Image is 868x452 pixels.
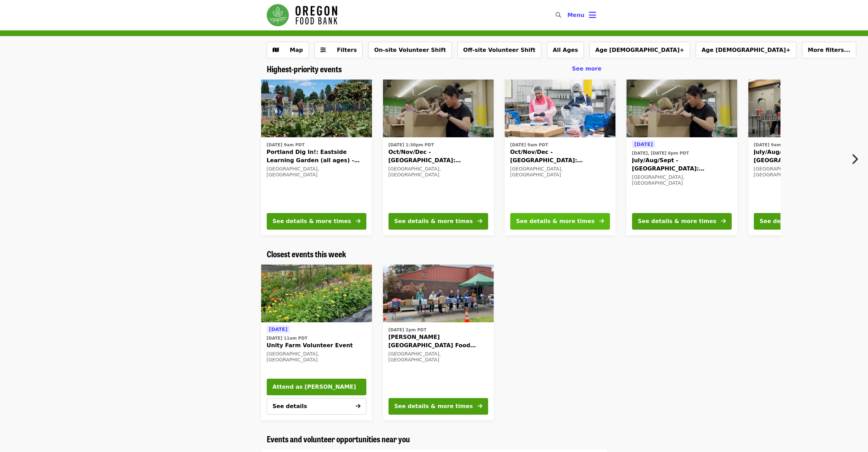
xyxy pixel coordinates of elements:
button: Age [DEMOGRAPHIC_DATA]+ [696,42,796,58]
i: arrow-right icon [599,218,604,224]
button: Toggle account menu [562,7,602,24]
div: [GEOGRAPHIC_DATA], [GEOGRAPHIC_DATA] [510,166,610,178]
div: See details & more times [394,402,473,411]
span: [DATE] [269,326,287,332]
span: Events and volunteer opportunities near you [267,433,410,445]
a: See details for "July/Aug/Sept - Portland: Repack/Sort (age 8+)" [627,80,737,235]
button: Off-site Volunteer Shift [457,42,541,58]
img: Oct/Nov/Dec - Beaverton: Repack/Sort (age 10+) organized by Oregon Food Bank [505,80,615,138]
button: Next item [845,149,868,169]
span: Oct/Nov/Dec - [GEOGRAPHIC_DATA]: Repack/Sort (age [DEMOGRAPHIC_DATA]+) [510,148,610,165]
button: All Ages [547,42,584,58]
div: See details & more times [638,217,716,225]
span: Highest-priority events [267,63,342,75]
time: [DATE] 1:30pm PDT [389,142,434,148]
div: [GEOGRAPHIC_DATA], [GEOGRAPHIC_DATA] [754,166,853,178]
input: Search [565,7,571,24]
span: Oct/Nov/Dec - [GEOGRAPHIC_DATA]: Repack/Sort (age [DEMOGRAPHIC_DATA]+) [389,148,488,165]
div: [GEOGRAPHIC_DATA], [GEOGRAPHIC_DATA] [267,166,366,178]
time: [DATE] 9am PDT [754,142,792,148]
a: Unity Farm Volunteer Event [261,265,372,323]
img: Oct/Nov/Dec - Portland: Repack/Sort (age 8+) organized by Oregon Food Bank [383,80,494,138]
div: See details & more times [760,217,838,225]
button: See details & more times [389,213,488,230]
time: [DATE] 11am PDT [267,335,308,341]
a: Closest events this week [267,249,346,259]
button: See details & more times [510,213,610,230]
img: Kelly Elementary School Food Pantry - Partner Agency Support organized by Oregon Food Bank [383,265,494,323]
div: Closest events this week [261,249,607,259]
i: arrow-right icon [356,403,360,409]
div: [GEOGRAPHIC_DATA], [GEOGRAPHIC_DATA] [632,174,732,186]
span: July/Aug/Sept - [GEOGRAPHIC_DATA]: Repack/Sort (age [DEMOGRAPHIC_DATA]+) [754,148,853,165]
img: Oregon Food Bank - Home [267,4,337,26]
span: [DATE] [634,141,653,147]
a: See details for "Portland Dig In!: Eastside Learning Garden (all ages) - Aug/Sept/Oct" [261,80,372,235]
i: arrow-right icon [477,403,482,409]
a: See details for "Oct/Nov/Dec - Portland: Repack/Sort (age 8+)" [383,80,494,235]
div: See details & more times [394,217,473,225]
button: See details & more times [267,213,366,230]
button: Age [DEMOGRAPHIC_DATA]+ [590,42,690,58]
time: [DATE], [DATE] 6pm PDT [632,150,689,156]
i: arrow-right icon [477,218,482,224]
time: [DATE] 9am PDT [267,142,305,148]
a: See details for "Oct/Nov/Dec - Beaverton: Repack/Sort (age 10+)" [505,80,615,235]
a: See details for "July/Aug/Sept - Portland: Repack/Sort (age 16+)" [748,80,859,235]
i: map icon [273,47,279,53]
img: July/Aug/Sept - Portland: Repack/Sort (age 16+) organized by Oregon Food Bank [748,80,859,138]
a: See details for "Kelly Elementary School Food Pantry - Partner Agency Support" [383,265,494,420]
span: Unity Farm Volunteer Event [267,341,366,350]
button: On-site Volunteer Shift [368,42,451,58]
time: [DATE] 9am PDT [510,142,548,148]
time: [DATE] 2pm PDT [389,327,427,333]
span: See more [572,65,601,72]
span: Map [290,47,303,53]
button: See details & more times [754,213,853,230]
button: Filters (0 selected) [314,42,363,58]
a: See more [572,65,601,73]
img: Unity Farm Volunteer Event organized by Oregon Food Bank [261,265,372,323]
button: Show map view [267,42,309,58]
i: arrow-right icon [356,218,360,224]
div: [GEOGRAPHIC_DATA], [GEOGRAPHIC_DATA] [389,351,488,363]
i: bars icon [589,10,596,20]
span: Closest events this week [267,248,346,260]
button: See details [267,398,366,415]
span: July/Aug/Sept - [GEOGRAPHIC_DATA]: Repack/Sort (age [DEMOGRAPHIC_DATA]+) [632,156,732,173]
span: Attend as [PERSON_NAME] [273,383,360,391]
span: Portland Dig In!: Eastside Learning Garden (all ages) - Aug/Sept/Oct [267,148,366,165]
button: See details & more times [389,398,488,415]
i: chevron-right icon [851,153,858,166]
i: sliders-h icon [320,47,326,53]
button: Attend as [PERSON_NAME] [267,379,366,395]
i: search icon [556,12,561,18]
i: arrow-right icon [721,218,726,224]
div: Highest-priority events [261,64,607,74]
span: More filters... [808,47,850,53]
img: July/Aug/Sept - Portland: Repack/Sort (age 8+) organized by Oregon Food Bank [627,80,737,138]
span: See details [273,403,307,409]
button: See details & more times [632,213,732,230]
img: Portland Dig In!: Eastside Learning Garden (all ages) - Aug/Sept/Oct organized by Oregon Food Bank [261,80,372,138]
span: Menu [567,12,585,18]
div: [GEOGRAPHIC_DATA], [GEOGRAPHIC_DATA] [389,166,488,178]
span: [PERSON_NAME][GEOGRAPHIC_DATA] Food Pantry - Partner Agency Support [389,333,488,350]
span: Filters [337,47,357,53]
div: [GEOGRAPHIC_DATA], [GEOGRAPHIC_DATA] [267,351,366,363]
button: More filters... [802,42,856,58]
a: Highest-priority events [267,64,342,74]
div: See details & more times [516,217,595,225]
div: See details & more times [273,217,351,225]
a: See details for "Unity Farm Volunteer Event" [267,325,366,364]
